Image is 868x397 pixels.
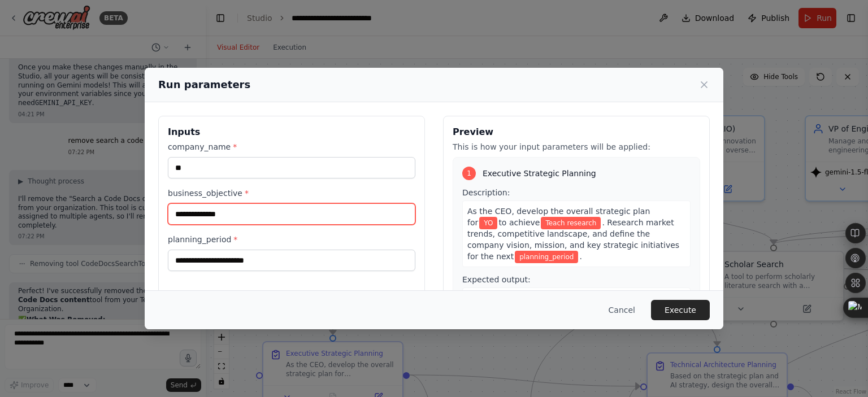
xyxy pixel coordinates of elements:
span: Variable: company_name [479,217,497,229]
span: Expected output: [462,275,531,284]
span: As the CEO, develop the overall strategic plan for [467,207,650,227]
span: . Research market trends, competitive landscape, and define the company vision, mission, and key ... [467,218,679,261]
span: Description: [462,188,510,197]
p: This is how your input parameters will be applied: [453,141,700,152]
h3: Preview [453,125,700,139]
span: Variable: business_objective [541,217,601,229]
span: . [579,252,581,261]
label: business_objective [168,187,415,199]
span: Executive Strategic Planning [483,168,596,179]
span: to achieve [498,218,540,227]
h3: Inputs [168,125,415,139]
label: company_name [168,141,415,152]
h2: Run parameters [158,77,250,93]
button: Cancel [600,300,644,320]
span: Variable: planning_period [515,251,578,263]
button: Execute [651,300,710,320]
div: 1 [462,167,476,180]
label: planning_period [168,234,415,245]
